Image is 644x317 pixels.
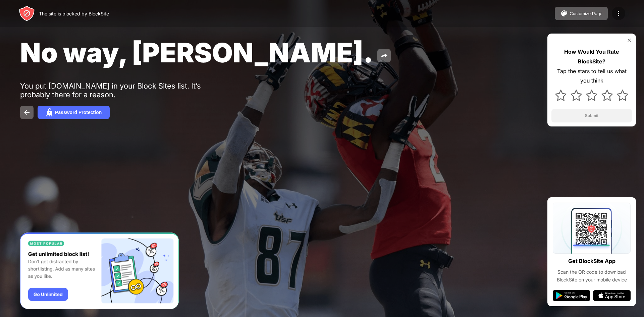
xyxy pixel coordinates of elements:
[553,290,590,301] img: google-play.svg
[553,203,631,254] img: qrcode.svg
[46,108,54,116] img: password.svg
[627,38,632,43] img: rate-us-close.svg
[617,90,628,101] img: star.svg
[19,5,35,21] img: header-logo.svg
[20,82,227,99] div: You put [DOMAIN_NAME] in your Block Sites list. It’s probably there for a reason.
[601,90,613,101] img: star.svg
[586,90,597,101] img: star.svg
[55,110,102,115] div: Password Protection
[570,11,602,16] div: Customize Page
[380,52,388,60] img: share.svg
[555,90,567,101] img: star.svg
[20,36,373,69] span: No way, [PERSON_NAME].
[560,9,568,17] img: pallet.svg
[20,232,179,309] iframe: Banner
[571,90,582,101] img: star.svg
[555,7,608,20] button: Customize Page
[551,47,632,66] div: How Would You Rate BlockSite?
[553,268,631,283] div: Scan the QR code to download BlockSite on your mobile device
[39,11,109,16] div: The site is blocked by BlockSite
[551,66,632,86] div: Tap the stars to tell us what you think
[38,106,110,119] button: Password Protection
[614,9,623,17] img: menu-icon.svg
[551,109,632,122] button: Submit
[23,108,31,116] img: back.svg
[593,290,631,301] img: app-store.svg
[568,256,615,266] div: Get BlockSite App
